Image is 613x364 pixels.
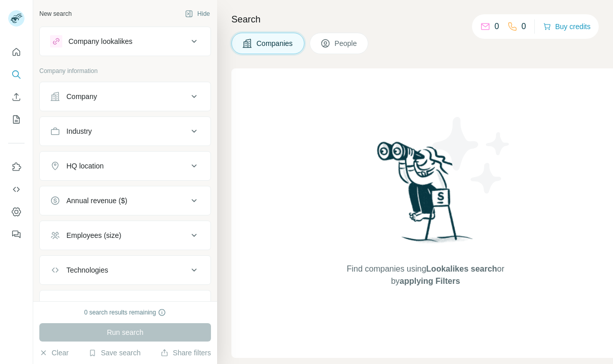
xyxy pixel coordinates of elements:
[66,230,121,240] div: Employees (size)
[178,6,217,21] button: Hide
[68,36,132,46] div: Company lookalikes
[8,110,25,129] button: My lists
[39,348,68,358] button: Clear
[372,139,479,253] img: Surfe Illustration - Woman searching with binoculars
[40,188,210,213] button: Annual revenue ($)
[40,258,210,282] button: Technologies
[494,20,499,33] p: 0
[66,126,92,136] div: Industry
[66,91,97,102] div: Company
[66,300,98,310] div: Keywords
[160,348,211,358] button: Share filters
[8,225,25,244] button: Feedback
[66,196,127,206] div: Annual revenue ($)
[8,203,25,221] button: Dashboard
[256,38,294,48] span: Companies
[40,84,210,109] button: Company
[40,154,210,178] button: HQ location
[39,9,72,18] div: New search
[426,264,497,273] span: Lookalikes search
[88,348,140,358] button: Save search
[335,38,358,48] span: People
[84,308,167,317] div: 0 search results remaining
[522,20,526,33] p: 0
[344,263,507,287] span: Find companies using or by
[399,277,460,285] span: applying Filters
[40,119,210,143] button: Industry
[543,19,591,34] button: Buy credits
[40,223,210,248] button: Employees (size)
[8,65,25,84] button: Search
[8,180,25,199] button: Use Surfe API
[66,161,104,171] div: HQ location
[8,88,25,106] button: Enrich CSV
[8,43,25,61] button: Quick start
[40,293,210,317] button: Keywords
[8,158,25,176] button: Use Surfe on LinkedIn
[426,109,517,201] img: Surfe Illustration - Stars
[66,265,108,275] div: Technologies
[40,29,210,54] button: Company lookalikes
[39,66,211,76] p: Company information
[231,12,601,27] h4: Search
